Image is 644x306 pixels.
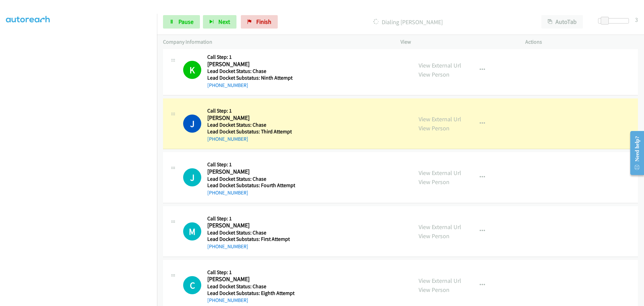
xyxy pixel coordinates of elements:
div: The call is yet to be attempted [183,276,201,294]
a: View External Url [419,223,461,231]
span: Next [218,18,230,26]
span: Pause [178,18,194,26]
div: The call is yet to be attempted [183,168,201,186]
a: View Person [419,178,449,186]
h1: K [183,61,201,79]
a: [PHONE_NUMBER] [207,82,248,88]
p: Company Information [163,38,388,46]
h5: Lead Docket Substatus: Ninth Attempt [207,75,295,81]
a: [PHONE_NUMBER] [207,243,248,250]
div: 3 [635,15,638,24]
a: View Person [419,124,449,132]
h5: Call Step: 1 [207,107,292,114]
a: [PHONE_NUMBER] [207,136,248,142]
a: [PHONE_NUMBER] [207,297,248,303]
h5: Call Step: 1 [207,161,295,168]
h2: [PERSON_NAME] [207,168,295,176]
h1: J [183,115,201,133]
h5: Call Step: 1 [207,54,295,60]
h2: [PERSON_NAME] [207,222,290,229]
div: The call is yet to be attempted [183,222,201,241]
iframe: Resource Center [625,126,644,180]
span: Finish [256,18,271,26]
h5: Lead Docket Substatus: Third Attempt [207,128,292,135]
a: View Person [419,71,449,78]
p: View [400,38,513,46]
a: View External Url [419,277,461,285]
h5: Lead Docket Status: Chase [207,122,292,128]
a: View External Url [419,169,461,177]
button: AutoTab [541,15,583,29]
h2: [PERSON_NAME] [207,60,295,68]
h5: Lead Docket Substatus: Fourth Attempt [207,182,295,189]
button: Next [203,15,236,29]
h2: [PERSON_NAME] [207,275,294,283]
p: Dialing [PERSON_NAME] [287,17,529,27]
h1: C [183,276,201,294]
h5: Lead Docket Substatus: First Attempt [207,236,290,243]
a: View Person [419,286,449,294]
h1: M [183,222,201,241]
h5: Call Step: 1 [207,215,290,222]
h5: Lead Docket Status: Chase [207,68,295,75]
h5: Lead Docket Status: Chase [207,229,290,236]
h2: [PERSON_NAME] [207,114,292,122]
h5: Lead Docket Status: Chase [207,176,295,182]
h5: Lead Docket Substatus: Eighth Attempt [207,290,294,297]
h5: Call Step: 1 [207,269,294,276]
a: View Person [419,232,449,240]
h1: J [183,168,201,186]
h5: Lead Docket Status: Chase [207,283,294,290]
a: View External Url [419,61,461,69]
a: View External Url [419,115,461,123]
a: [PHONE_NUMBER] [207,189,248,196]
a: Pause [163,15,200,29]
a: Finish [241,15,278,29]
p: Actions [525,38,638,46]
